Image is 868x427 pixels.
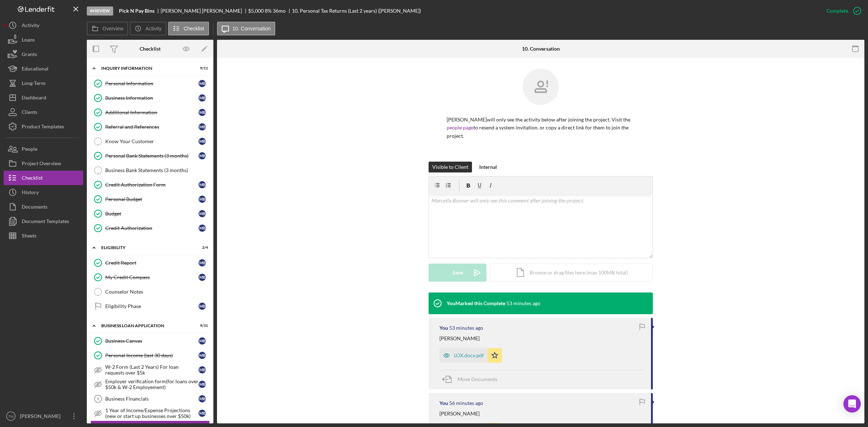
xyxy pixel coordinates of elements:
a: Additional InformationMB [90,105,210,120]
div: Open Intercom Messenger [843,395,861,413]
button: Clients [4,105,83,119]
a: Know Your CustomerMB [90,134,210,149]
div: ELIGIBILITY [101,245,190,250]
div: Personal Information [105,81,199,86]
div: LOX.docx.pdf [454,353,484,358]
div: M B [199,381,206,388]
div: Educational [22,61,48,78]
label: Overview [102,26,123,31]
div: Activity [22,18,39,34]
a: Sheets [4,229,83,243]
a: Credit AuthorizationMB [90,221,210,235]
div: M B [199,152,206,159]
div: Internal [479,162,497,172]
div: Personal Bank Statements (3 months) [105,153,199,159]
div: Know Your Customer [105,138,199,144]
div: Loans [22,33,35,49]
div: Personal Income (last 30 days) [105,353,199,358]
a: Personal Income (last 30 days)MB [90,348,210,363]
div: Additional Information [105,110,199,115]
div: Counselor Notes [105,289,209,295]
button: TW[PERSON_NAME] [4,409,83,423]
button: History [4,185,83,200]
b: Pick N Pay Bins [119,8,154,14]
div: Sheets [22,229,37,245]
button: Visible to Client [429,162,472,172]
div: M B [199,80,206,87]
button: People [4,142,83,156]
div: Checklist [140,46,161,52]
div: Budget [105,211,199,217]
span: $5,000 [248,8,264,14]
div: Business Canvas [105,338,199,344]
div: M B [199,181,206,188]
div: W-2 Form (Last 2 Years) For loan requests over $5k [105,364,199,376]
div: Business Financials [105,396,199,402]
a: Business CanvasMB [90,334,210,348]
button: Document Templates [4,214,83,229]
p: [PERSON_NAME] [439,334,480,342]
div: M B [199,337,206,345]
div: M B [199,138,206,145]
a: BudgetMB [90,206,210,221]
button: Product Templates [4,119,83,134]
button: Checklist [168,22,209,35]
div: You Marked this Complete [447,300,505,306]
div: M B [199,303,206,310]
a: My Credit CompassMB [90,270,210,285]
a: Personal BudgetMB [90,192,210,206]
a: people page [447,124,473,131]
label: Checklist [184,26,204,31]
button: Project Overview [4,156,83,171]
a: Long-Term [4,76,83,90]
span: Move Documents [458,376,497,382]
div: 1 Year of Income/Expense Projections (new or start up businesses over $50k) [105,407,199,419]
button: Checklist [4,171,83,185]
div: 9 / 31 [195,324,208,328]
div: Credit Authorization [105,225,199,231]
button: Educational [4,61,83,76]
label: Activity [145,26,161,31]
div: BUSINESS LOAN APPLICATION [101,324,190,328]
div: In Review [87,7,113,16]
a: Documents [4,200,83,214]
time: 2025-09-30 16:52 [449,400,483,406]
div: You [439,325,448,331]
button: Loans [4,33,83,47]
div: Documents [22,200,47,216]
a: Personal InformationMB [90,76,210,91]
button: LOX.docx.pdf [439,348,502,363]
div: Document Templates [22,214,69,230]
time: 2025-09-30 16:54 [506,300,540,306]
div: Project Overview [22,156,61,172]
div: Product Templates [22,119,64,136]
button: Move Documents [439,370,505,388]
a: Activity [4,18,83,33]
div: M B [199,94,206,102]
div: M B [199,395,206,402]
div: Credit Report [105,260,199,266]
div: Save [452,264,463,282]
div: M B [199,225,206,232]
div: History [22,185,39,201]
div: Clients [22,105,37,121]
a: 9Business FinancialsMB [90,392,210,406]
div: Checklist [22,171,43,187]
div: M B [199,123,206,131]
div: INQUIRY INFORMATION [101,66,190,71]
div: Business Bank Statements (3 months) [105,167,209,173]
button: Overview [87,22,128,35]
button: Grants [4,47,83,61]
p: [PERSON_NAME] [439,410,480,418]
p: [PERSON_NAME] will only see the activity below after joining the project. Visit the to resend a s... [447,116,635,140]
div: You [439,400,448,406]
div: Employer verification form(for loans over $50k & W-2 Employement) [105,379,199,390]
div: 10. Conversation [522,46,560,52]
div: Eligibility Phase [105,303,199,309]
